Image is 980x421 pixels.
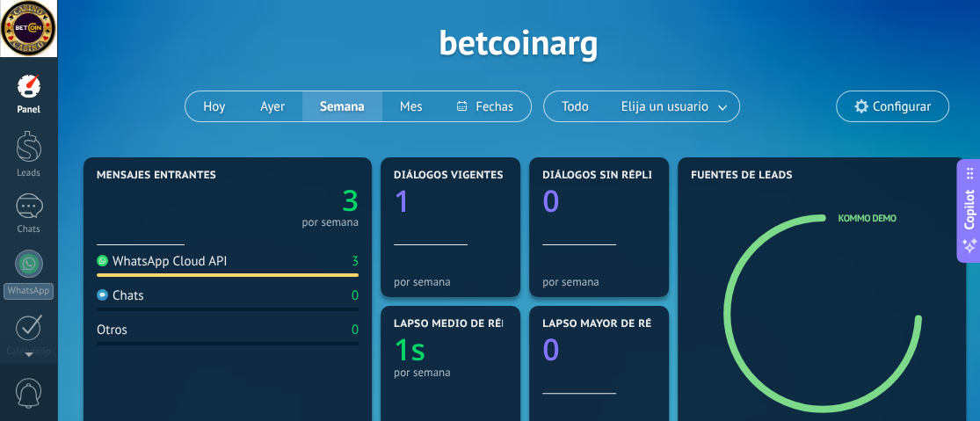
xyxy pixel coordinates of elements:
[691,170,793,182] span: Fuentes de leads
[185,91,243,121] button: Hoy
[97,255,108,266] img: WhatsApp Cloud API
[394,329,425,369] text: 1s
[97,253,228,270] div: WhatsApp Cloud API
[352,322,359,338] div: 0
[394,170,504,182] span: Diálogos vigentes
[394,318,533,330] span: Lapso medio de réplica
[618,95,712,119] span: Elija un usuario
[97,322,127,338] div: Otros
[301,218,359,227] div: por semana
[394,180,410,221] text: 1
[542,329,559,369] text: 0
[542,318,682,330] span: Lapso mayor de réplica
[838,212,897,224] a: Kommo Demo
[544,91,606,121] button: Todo
[342,180,359,220] text: 3
[606,91,739,121] button: Elija un usuario
[4,283,54,300] div: WhatsApp
[302,91,382,121] button: Semana
[97,170,216,182] span: Mensajes entrantes
[4,105,54,116] div: Panel
[542,180,559,221] text: 0
[352,287,359,304] div: 0
[352,253,359,270] div: 3
[97,289,108,301] img: Chats
[439,91,530,121] button: Fechas
[961,189,978,229] span: Copilot
[394,366,507,379] div: por semana
[4,168,54,179] div: Leads
[542,170,666,182] span: Diálogos sin réplica
[873,99,931,114] span: Configurar
[228,180,359,220] a: 3
[382,91,440,121] button: Mes
[4,224,54,236] div: Chats
[243,91,302,121] button: Ayer
[542,275,656,288] div: por semana
[394,275,507,288] div: por semana
[97,287,144,304] div: Chats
